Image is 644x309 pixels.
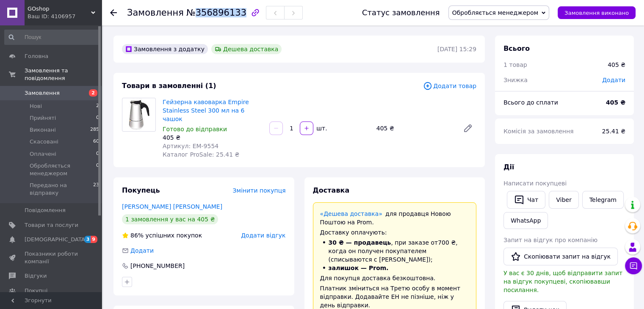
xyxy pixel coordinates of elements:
[329,239,391,246] span: 30 ₴ — продавець
[625,257,642,274] button: Чат з покупцем
[564,10,629,16] span: Замовлення виконано
[25,287,47,295] span: Покупці
[186,8,246,18] span: №356896133
[30,102,42,110] span: Нові
[320,210,382,217] a: «Дешева доставка»
[606,99,625,106] b: 405 ₴
[96,102,99,110] span: 2
[93,182,99,197] span: 23
[320,238,470,264] li: , при заказе от 700 ₴ , когда он получен покупателем (списываются с [PERSON_NAME]);
[4,30,100,45] input: Пошук
[582,191,624,209] a: Telegram
[122,44,208,54] div: Замовлення з додатку
[233,187,286,194] span: Змінити покупця
[549,191,578,209] a: Viber
[558,6,636,19] button: Замовлення виконано
[96,162,99,177] span: 0
[122,203,222,210] a: [PERSON_NAME] [PERSON_NAME]
[503,212,548,229] a: WhatsApp
[130,232,144,239] span: 86%
[96,150,99,158] span: 0
[503,77,528,83] span: Знижка
[25,207,66,214] span: Повідомлення
[90,126,99,134] span: 285
[25,236,87,243] span: [DEMOGRAPHIC_DATA]
[320,274,470,282] div: Для покупця доставка безкоштовна.
[503,99,558,106] span: Всього до сплати
[163,99,249,122] a: Гейзерна кавоварка Empire Stainless Steel 300 мл на 6 чашок
[30,182,93,197] span: Передано на відправку
[30,126,56,134] span: Виконані
[373,122,456,134] div: 405 ₴
[503,180,567,187] span: Написати покупцеві
[25,250,78,265] span: Показники роботи компанії
[126,98,152,131] img: Гейзерна кавоварка Empire Stainless Steel 300 мл на 6 чашок
[25,52,48,60] span: Головна
[122,186,160,194] span: Покупець
[241,232,285,239] span: Додати відгук
[503,61,527,68] span: 1 товар
[602,77,625,83] span: Додати
[28,13,102,20] div: Ваш ID: 4106957
[503,237,597,243] span: Запит на відгук про компанію
[437,46,476,52] time: [DATE] 15:29
[503,270,622,293] span: У вас є 30 днів, щоб відправити запит на відгук покупцеві, скопіювавши посилання.
[314,124,328,132] div: шт.
[163,133,263,142] div: 405 ₴
[91,236,97,243] span: 9
[423,81,476,91] span: Додати товар
[84,236,91,243] span: 3
[163,126,227,132] span: Готово до відправки
[130,247,154,254] span: Додати
[602,128,625,135] span: 25.41 ₴
[122,82,216,90] span: Товари в замовленні (1)
[320,228,470,237] div: Доставку оплачують:
[362,8,440,17] div: Статус замовлення
[503,128,574,135] span: Комісія за замовлення
[122,214,218,224] div: 1 замовлення у вас на 405 ₴
[25,67,102,82] span: Замовлення та повідомлення
[25,221,78,229] span: Товари та послуги
[122,231,202,240] div: успішних покупок
[30,114,56,122] span: Прийняті
[503,44,530,52] span: Всього
[163,143,218,149] span: Артикул: EM-9554
[93,138,99,146] span: 60
[28,5,91,13] span: GOshop
[25,89,60,97] span: Замовлення
[110,8,117,17] div: Повернутися назад
[452,9,539,16] span: Обробляється менеджером
[163,151,239,158] span: Каталог ProSale: 25.41 ₴
[25,272,47,280] span: Відгуки
[320,210,470,226] div: для продавця Новою Поштою на Prom.
[459,120,476,137] a: Редагувати
[608,61,625,69] div: 405 ₴
[211,44,282,54] div: Дешева доставка
[30,162,96,177] span: Обробляється менеджером
[507,191,545,209] button: Чат
[96,114,99,122] span: 0
[30,138,58,146] span: Скасовані
[30,150,56,158] span: Оплачені
[89,89,97,97] span: 2
[503,248,618,265] button: Скопіювати запит на відгук
[313,186,350,194] span: Доставка
[130,262,185,270] div: [PHONE_NUMBER]
[503,163,514,171] span: Дії
[127,8,184,18] span: Замовлення
[329,265,389,271] span: залишок — Prom.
